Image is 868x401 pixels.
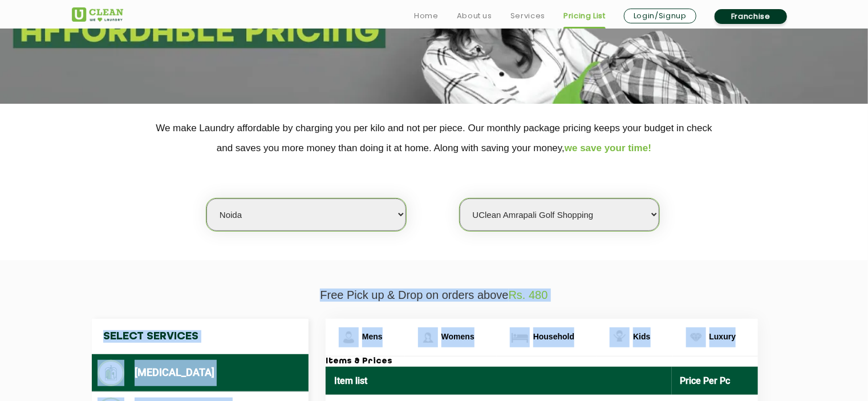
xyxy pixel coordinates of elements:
[72,118,796,158] p: We make Laundry affordable by charging you per kilo and not per piece. Our monthly package pricin...
[92,319,309,354] h4: Select Services
[563,9,606,23] a: Pricing List
[686,327,706,347] img: Luxury
[533,332,574,341] span: Household
[72,7,123,22] img: UClean Laundry and Dry Cleaning
[339,327,359,347] img: Mens
[509,289,548,301] span: Rs. 480
[715,9,787,24] a: Franchise
[98,360,303,386] li: [MEDICAL_DATA]
[441,332,474,341] span: Womens
[510,9,545,23] a: Services
[418,327,438,347] img: Womens
[326,357,758,367] h3: Items & Prices
[709,332,736,341] span: Luxury
[72,289,796,302] p: Free Pick up & Drop on orders above
[362,332,383,341] span: Mens
[98,360,124,386] img: Dry Cleaning
[414,9,439,23] a: Home
[457,9,492,23] a: About us
[565,143,651,153] span: we save your time!
[633,332,650,341] span: Kids
[510,327,530,347] img: Household
[672,367,759,395] th: Price Per Pc
[610,327,630,347] img: Kids
[326,367,672,395] th: Item list
[624,9,696,23] a: Login/Signup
